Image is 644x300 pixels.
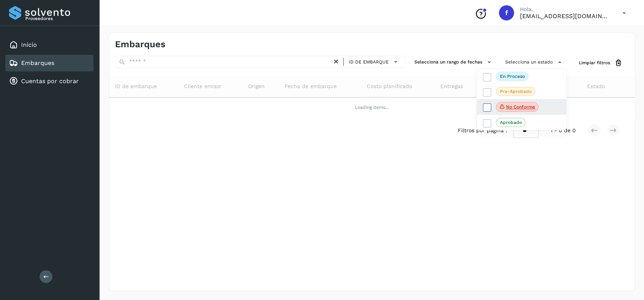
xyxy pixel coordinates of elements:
p: No conforme [506,104,535,110]
a: Inicio [21,41,37,48]
a: Embarques [21,59,54,66]
div: Inicio [5,37,94,53]
p: Aprobado [500,120,522,125]
a: Cuentas por cobrar [21,77,79,85]
p: Proveedores [25,16,90,21]
div: Cuentas por cobrar [5,73,94,90]
p: En proceso [500,74,525,79]
div: Embarques [5,55,94,71]
p: Pre-Aprobado [500,89,532,94]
